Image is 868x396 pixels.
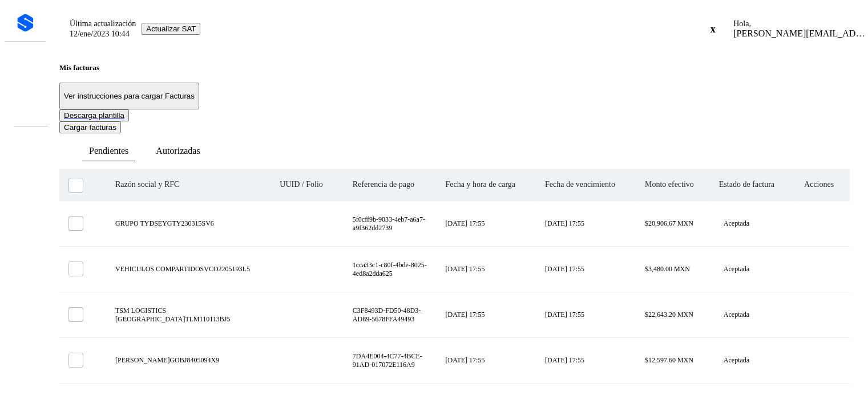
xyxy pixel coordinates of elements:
[146,25,196,33] span: Actualizar SAT
[353,352,422,369] span: 7DA4E004-4C77-4BCE-91AD-017072E116A9
[645,311,693,319] span: $22,643.20 MXN
[156,145,200,156] span: Autorizadas
[645,265,690,273] span: $3,480.00 MXN
[115,307,185,323] span: TSM LOGISTICS [GEOGRAPHIC_DATA]
[169,356,219,364] span: GOBJ8405094X9
[70,29,130,39] p: 12/ene/2023 10:44
[445,356,485,364] span: [DATE] 17:55
[59,109,850,121] a: Descarga plantilla
[204,265,250,273] span: VCO2205193L5
[645,356,693,364] span: $12,597.60 MXN
[64,111,124,120] span: Descarga plantilla
[445,265,485,273] span: [DATE] 17:55
[445,219,485,227] span: [DATE] 17:55
[64,123,116,132] span: Cargar facturas
[353,261,427,277] span: 1cca33c1-c80f-4bde-8025-4ed8a2dda625
[545,265,584,273] span: [DATE] 17:55
[280,180,322,189] span: UUID / Folio
[724,311,749,319] p: Aceptada
[445,311,485,319] span: [DATE] 17:55
[167,219,214,227] span: GTY230315SV6
[13,71,37,83] div: Embarques
[724,356,749,365] p: Aceptada
[115,265,204,273] span: VEHICULOS COMPARTIDOS
[115,356,169,364] span: [PERSON_NAME]
[353,180,414,189] span: Referencia de pago
[59,109,129,121] button: Descarga plantilla
[353,215,425,232] span: 5f0cff9b-9033-4eb7-a6a7-a9f362dd2739
[545,311,584,319] span: [DATE] 17:55
[115,219,167,227] span: GRUPO TYDSEY
[545,219,584,227] span: [DATE] 17:55
[545,356,584,364] span: [DATE] 17:55
[353,307,421,323] span: C3F8493D-FD50-48D3-AD89-5678FFA49493
[724,265,749,273] p: Aceptada
[445,180,515,189] span: Fecha y hora de carga
[64,92,195,100] p: Ver instrucciones para cargar Facturas
[142,23,200,35] button: Actualizar SAT
[13,58,37,69] div: Inicio
[719,180,774,189] span: Estado de factura
[13,99,37,110] div: Proveedores
[185,315,230,323] span: TLM110113BJ5
[13,85,37,96] div: Cuentas por pagar
[89,145,128,156] span: Pendientes
[804,180,834,189] span: Acciones
[70,19,136,29] p: Última actualización
[645,219,693,227] span: $20,906.67 MXN
[724,219,749,228] p: Aceptada
[59,121,121,133] button: Cargar facturas
[645,180,694,189] span: Monto efectivo
[13,142,37,154] div: Salir
[59,83,199,110] button: Ver instrucciones para cargar Facturas
[59,63,850,72] h4: Mis facturas
[545,180,615,189] span: Fecha de vencimiento
[115,180,179,189] span: Razón social y RFC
